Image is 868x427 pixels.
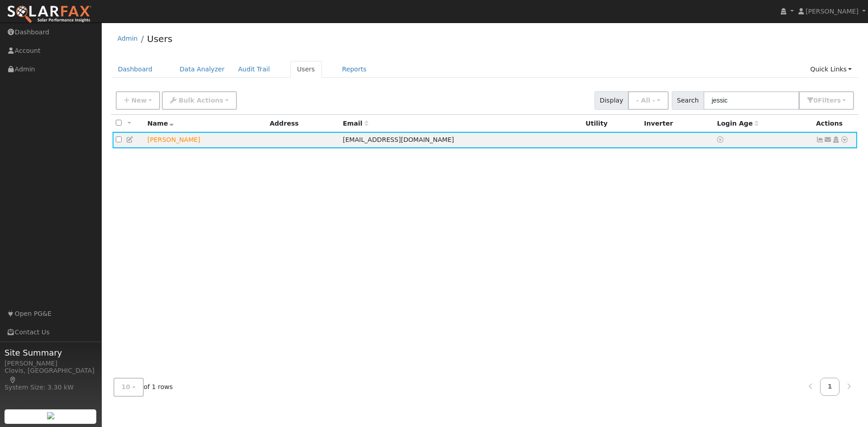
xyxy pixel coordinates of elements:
td: Lead [144,132,266,149]
a: Dashboard [111,61,160,78]
a: Login As [832,136,840,143]
span: 10 [122,383,131,390]
div: Clovis, [GEOGRAPHIC_DATA] [5,366,97,385]
span: Search [672,91,704,110]
span: [PERSON_NAME] [806,8,859,15]
span: Email [343,120,368,127]
div: Inverter [644,119,711,128]
span: Display [594,91,628,110]
button: New [116,91,160,110]
input: Search [703,91,799,110]
button: Bulk Actions [162,91,236,110]
button: 10 [113,378,144,396]
div: Address [269,119,336,128]
span: New [131,97,146,104]
span: Site Summary [5,347,97,359]
a: Reports [335,61,373,78]
a: Map [9,376,17,384]
span: Days since last login [717,120,759,127]
a: Edit User [126,136,134,143]
div: Utility [585,119,637,128]
a: Other actions [840,135,849,145]
a: Users [290,61,322,78]
a: Data Analyzer [173,61,231,78]
span: Name [147,120,174,127]
a: Quick Links [803,61,859,78]
a: Admin [118,35,138,42]
a: Users [147,33,172,44]
span: s [837,97,840,104]
img: SolarFax [7,5,92,24]
span: Filter [818,97,841,104]
button: 0Filters [799,91,854,110]
span: [EMAIL_ADDRESS][DOMAIN_NAME] [343,136,454,143]
div: System Size: 3.30 kW [5,383,97,392]
div: [PERSON_NAME] [5,359,97,368]
button: - All - [628,91,669,110]
a: No login access [717,136,725,143]
img: retrieve [47,412,54,419]
a: Not connected [816,136,824,143]
a: jessicashimizu@yahoo.com [824,135,832,145]
a: 1 [820,378,840,395]
a: Audit Trail [231,61,277,78]
span: Bulk Actions [179,97,223,104]
span: of 1 rows [113,378,173,396]
div: Actions [816,119,854,128]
